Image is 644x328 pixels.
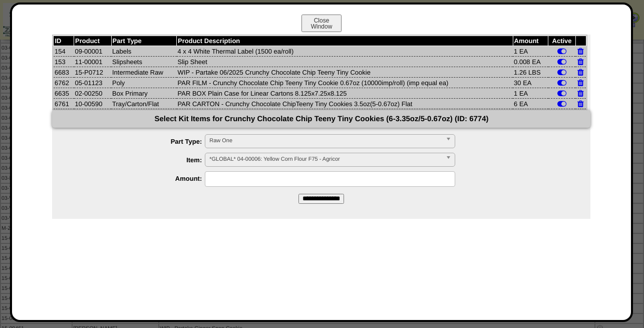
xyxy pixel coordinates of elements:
td: 154 [54,46,74,57]
td: Labels [111,46,177,57]
span: Raw One [209,135,442,147]
td: 1 EA [513,88,548,99]
td: 10-00590 [74,99,111,109]
td: Poly [111,78,177,88]
label: Part Type: [72,138,205,145]
a: CloseWindow [300,23,343,30]
td: 6761 [54,99,74,109]
td: 02-00250 [74,88,111,99]
label: Item: [72,156,205,164]
td: 153 [54,57,74,67]
td: 11-00001 [74,57,111,67]
td: 15-P0712 [74,67,111,78]
td: Slip Sheet [177,57,513,67]
th: Product Description [177,36,513,46]
th: Amount [513,36,548,46]
td: PAR BOX Plain Case for Linear Cartons 8.125x7.25x8.125 [177,88,513,99]
td: WIP ‐ Partake 06/2025 Crunchy Chocolate Chip Teeny Tiny Cookie [177,67,513,78]
th: Part Type [111,36,177,46]
td: 6 EA [513,99,548,109]
td: PAR CARTON - Crunchy Chocolate ChipTeeny Tiny Cookies 3.5oz(5-0.67oz) Flat [177,99,513,109]
label: Amount: [72,175,205,182]
td: 30 EA [513,78,548,88]
th: Active [548,36,575,46]
td: Intermediate Raw [111,67,177,78]
td: 1.26 LBS [513,67,548,78]
td: Box Primary [111,88,177,99]
button: CloseWindow [301,15,342,32]
td: 1 EA [513,46,548,57]
td: 05-01123 [74,78,111,88]
td: 6635 [54,88,74,99]
td: 09-00001 [74,46,111,57]
td: 6762 [54,78,74,88]
td: 4 x 4 White Thermal Label (1500 ea/roll) [177,46,513,57]
td: PAR FILM - Crunchy Chocolate Chip Teeny Tiny Cookie 0.67oz (10000imp/roll) (imp equal ea) [177,78,513,88]
th: ID [54,36,74,46]
span: *GLOBAL* 04-00006: Yellow Corn Flour F75 - Agricor [209,153,442,165]
div: Select Kit Items for Crunchy Chocolate Chip Teeny Tiny Cookies (6-3.35oz/5-0.67oz) (ID: 6774) [52,110,590,128]
td: 6683 [54,67,74,78]
td: Tray/Carton/Flat [111,99,177,109]
td: Slipsheets [111,57,177,67]
th: Product [74,36,111,46]
td: 0.008 EA [513,57,548,67]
